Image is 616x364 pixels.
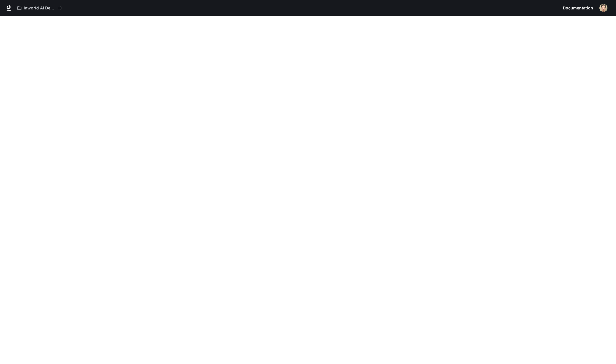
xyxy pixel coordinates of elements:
[599,4,607,12] img: User avatar
[15,2,65,14] button: All workspaces
[563,5,593,12] span: Documentation
[561,2,595,14] a: Documentation
[598,2,609,14] button: User avatar
[24,6,56,11] p: Inworld AI Demos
